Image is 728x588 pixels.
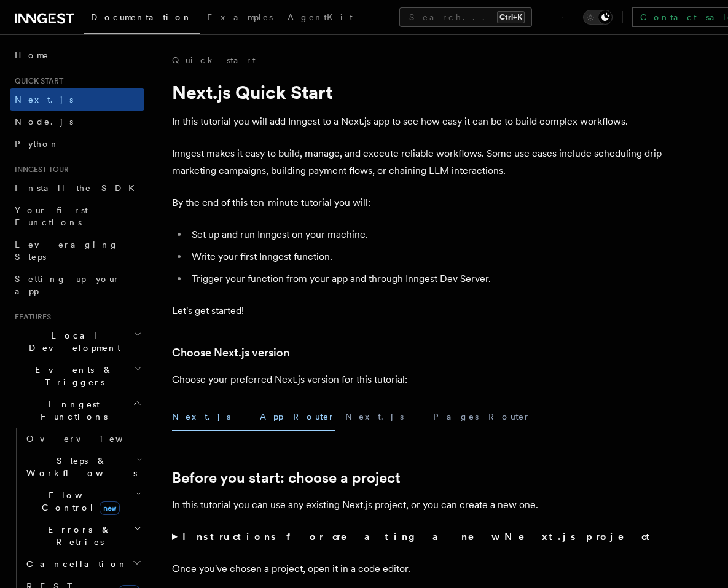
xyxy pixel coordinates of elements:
h1: Next.js Quick Start [172,81,663,103]
button: Events & Triggers [10,359,144,393]
span: Overview [26,434,153,444]
li: Set up and run Inngest on your machine. [188,226,663,243]
p: Let's get started! [172,302,663,319]
span: Install the SDK [15,183,142,193]
span: Inngest tour [10,165,69,174]
span: Examples [207,12,273,22]
a: Node.js [10,111,144,133]
button: Errors & Retries [22,519,144,553]
span: Home [15,49,49,61]
a: Setting up your app [10,268,144,302]
a: Choose Next.js version [172,344,289,361]
span: AgentKit [288,12,353,22]
span: Inngest Functions [10,398,133,423]
span: Features [10,312,51,322]
span: Local Development [10,329,134,354]
strong: Instructions for creating a new Next.js project [182,531,655,543]
span: Quick start [10,76,63,86]
a: Install the SDK [10,177,144,199]
li: Write your first Inngest function. [188,248,663,265]
p: By the end of this ten-minute tutorial you will: [172,194,663,211]
button: Inngest Functions [10,393,144,428]
a: AgentKit [280,4,360,33]
kbd: Ctrl+K [497,11,525,23]
span: Node.js [15,117,73,127]
p: Choose your preferred Next.js version for this tutorial: [172,371,663,388]
span: new [100,501,120,515]
p: Inngest makes it easy to build, manage, and execute reliable workflows. Some use cases include sc... [172,145,663,179]
a: Examples [200,4,280,33]
span: Leveraging Steps [15,240,119,262]
a: Next.js [10,88,144,111]
span: Events & Triggers [10,364,134,388]
p: Once you've chosen a project, open it in a code editor. [172,560,663,578]
p: In this tutorial you can use any existing Next.js project, or you can create a new one. [172,496,663,514]
span: Steps & Workflows [22,455,137,479]
span: Next.js [15,95,73,104]
span: Errors & Retries [22,523,133,548]
a: Home [10,44,144,66]
summary: Instructions for creating a new Next.js project [172,528,663,546]
a: Python [10,133,144,155]
a: Your first Functions [10,199,144,233]
a: Quick start [172,54,256,66]
p: In this tutorial you will add Inngest to a Next.js app to see how easy it can be to build complex... [172,113,663,130]
span: Documentation [91,12,192,22]
span: Flow Control [22,489,135,514]
span: Python [15,139,60,149]
a: Overview [22,428,144,450]
button: Toggle dark mode [583,10,613,25]
button: Cancellation [22,553,144,575]
button: Next.js - Pages Router [345,403,531,431]
span: Your first Functions [15,205,88,227]
button: Steps & Workflows [22,450,144,484]
a: Before you start: choose a project [172,469,401,487]
button: Next.js - App Router [172,403,335,431]
a: Documentation [84,4,200,34]
span: Cancellation [22,558,128,570]
li: Trigger your function from your app and through Inngest Dev Server. [188,270,663,288]
button: Local Development [10,324,144,359]
a: Leveraging Steps [10,233,144,268]
button: Search...Ctrl+K [399,7,532,27]
button: Flow Controlnew [22,484,144,519]
span: Setting up your app [15,274,120,296]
